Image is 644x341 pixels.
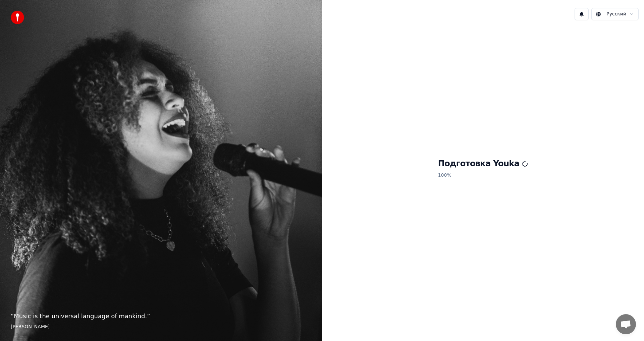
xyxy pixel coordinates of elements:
div: Открытый чат [616,314,636,334]
h1: Подготовка Youka [438,159,528,169]
p: “ Music is the universal language of mankind. ” [11,311,311,321]
footer: [PERSON_NAME] [11,324,311,330]
p: 100 % [438,169,528,181]
img: youka [11,11,24,24]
